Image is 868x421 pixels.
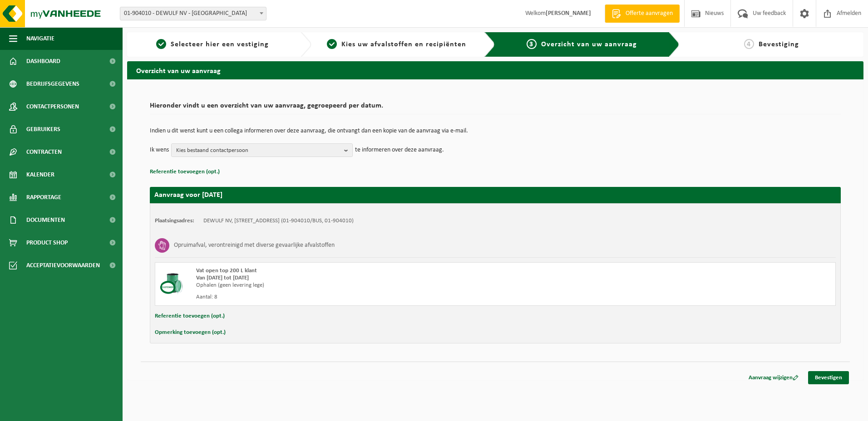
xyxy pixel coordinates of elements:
[120,7,266,20] span: 01-904010 - DEWULF NV - ROESELARE
[26,254,100,277] span: Acceptatievoorwaarden
[150,166,220,178] button: Referentie toevoegen (opt.)
[26,118,60,141] span: Gebruikers
[156,39,166,49] span: 1
[26,163,54,186] span: Kalender
[26,186,61,209] span: Rapportage
[174,238,335,253] h3: Opruimafval, verontreinigd met diverse gevaarlijke afvalstoffen
[171,41,269,48] span: Selecteer hier een vestiging
[605,5,680,23] a: Offerte aanvragen
[203,217,354,225] td: DEWULF NV, [STREET_ADDRESS] (01-904010/BUS, 01-904010)
[176,144,340,157] span: Kies bestaand contactpersoon
[742,371,805,384] a: Aanvraag wijzigen
[160,267,187,294] img: PB-OT-0200-CU.png
[541,41,637,48] span: Overzicht van uw aanvraag
[155,218,194,224] strong: Plaatsingsadres:
[127,61,863,79] h2: Overzicht van uw aanvraag
[808,371,849,384] a: Bevestigen
[120,7,266,20] span: 01-904010 - DEWULF NV - ROESELARE
[355,143,444,157] p: te informeren over deze aanvraag.
[623,9,675,18] span: Offerte aanvragen
[196,268,257,274] span: Vat open top 200 L klant
[546,10,591,17] strong: [PERSON_NAME]
[26,95,79,118] span: Contactpersonen
[26,141,62,163] span: Contracten
[341,41,466,48] span: Kies uw afvalstoffen en recipiënten
[150,143,169,157] p: Ik wens
[155,310,225,322] button: Referentie toevoegen (opt.)
[154,191,222,199] strong: Aanvraag voor [DATE]
[150,102,841,114] h2: Hieronder vindt u een overzicht van uw aanvraag, gegroepeerd per datum.
[196,275,249,281] strong: Van [DATE] tot [DATE]
[132,39,293,50] a: 1Selecteer hier een vestiging
[26,209,65,231] span: Documenten
[327,39,337,49] span: 2
[150,128,841,134] p: Indien u dit wenst kunt u een collega informeren over deze aanvraag, die ontvangt dan een kopie v...
[26,27,54,50] span: Navigatie
[196,282,532,289] div: Ophalen (geen levering lege)
[155,327,226,338] button: Opmerking toevoegen (opt.)
[26,73,79,95] span: Bedrijfsgegevens
[527,39,537,49] span: 3
[26,231,68,254] span: Product Shop
[196,294,532,301] div: Aantal: 8
[26,50,60,73] span: Dashboard
[759,41,799,48] span: Bevestiging
[744,39,754,49] span: 4
[316,39,478,50] a: 2Kies uw afvalstoffen en recipiënten
[171,143,353,157] button: Kies bestaand contactpersoon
